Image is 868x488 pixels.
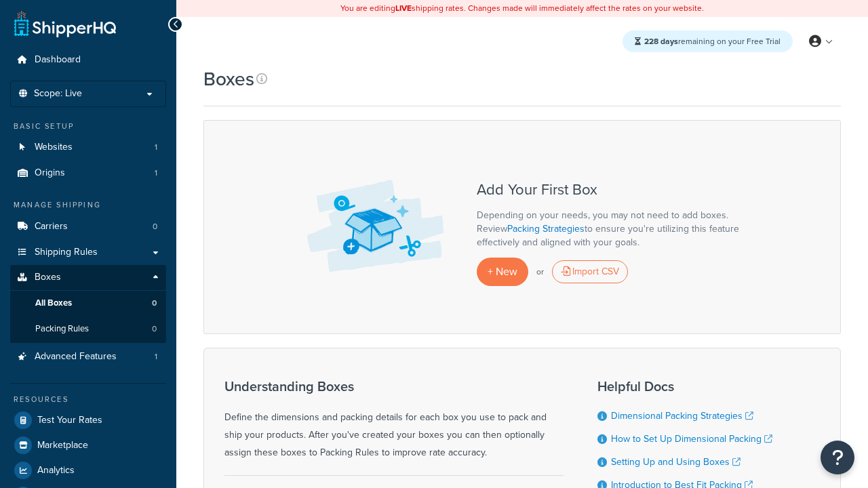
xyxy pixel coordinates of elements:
[35,221,68,232] span: Carriers
[10,291,166,316] li: All Boxes
[477,209,748,249] p: Depending on your needs, you may not need to add boxes. Review to ensure you're utilizing this fe...
[224,379,564,394] h3: Understanding Boxes
[507,222,585,236] a: Packing Strategies
[644,35,678,47] strong: 228 days
[10,317,166,342] a: Packing Rules 0
[35,323,89,335] span: Packing Rules
[10,344,166,369] a: Advanced Features 1
[35,142,73,153] span: Websites
[10,265,166,342] li: Boxes
[155,351,157,363] span: 1
[10,433,166,457] a: Marketplace
[155,167,157,179] span: 1
[203,66,254,92] h1: Boxes
[155,142,157,153] span: 1
[611,455,741,469] a: Setting Up and Using Boxes
[10,408,166,432] a: Test Your Rates
[10,291,166,316] a: All Boxes 0
[152,323,157,335] span: 0
[611,409,753,423] a: Dimensional Packing Strategies
[14,10,116,37] a: ShipperHQ Home
[477,258,528,285] a: + New
[10,121,166,132] div: Basic Setup
[224,379,564,462] div: Define the dimensions and packing details for each box you use to pack and ship your products. Af...
[35,247,98,258] span: Shipping Rules
[35,54,81,66] span: Dashboard
[10,394,166,405] div: Resources
[10,161,166,186] li: Origins
[35,167,65,179] span: Origins
[611,432,772,446] a: How to Set Up Dimensional Packing
[10,214,166,239] a: Carriers 0
[10,199,166,211] div: Manage Shipping
[395,2,412,14] b: LIVE
[10,240,166,265] a: Shipping Rules
[35,272,61,283] span: Boxes
[477,182,748,198] h3: Add Your First Box
[152,298,157,309] span: 0
[10,47,166,73] a: Dashboard
[488,264,517,279] span: + New
[153,221,157,232] span: 0
[10,317,166,342] li: Packing Rules
[37,415,102,426] span: Test Your Rates
[37,465,75,476] span: Analytics
[35,298,72,309] span: All Boxes
[10,265,166,290] a: Boxes
[10,135,166,160] a: Websites 1
[10,161,166,186] a: Origins 1
[10,344,166,369] li: Advanced Features
[536,262,544,281] p: or
[597,379,810,394] h3: Helpful Docs
[552,260,628,283] div: Import CSV
[10,458,166,483] a: Analytics
[10,214,166,239] li: Carriers
[623,30,793,52] div: remaining on your Free Trial
[34,88,82,100] span: Scope: Live
[10,135,166,160] li: Websites
[35,351,117,363] span: Advanced Features
[821,441,854,474] button: Open Resource Center
[37,440,88,451] span: Marketplace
